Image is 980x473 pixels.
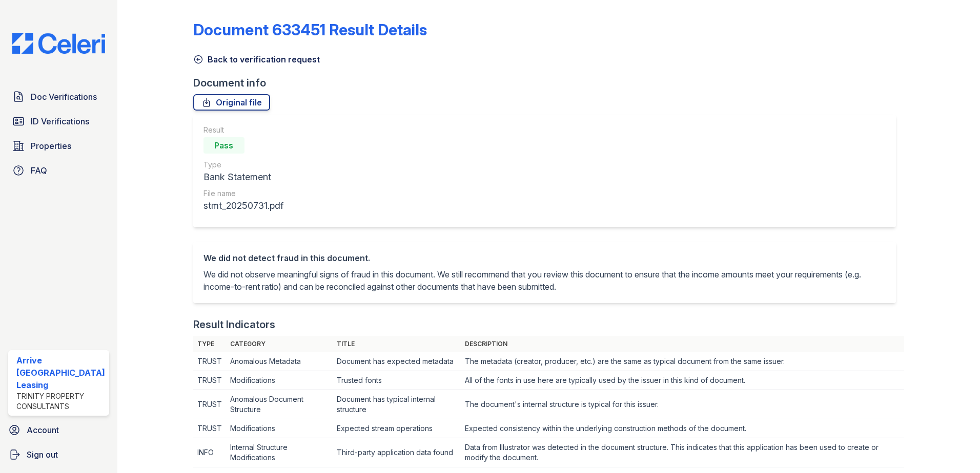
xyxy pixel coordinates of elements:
span: FAQ [31,164,47,177]
td: The metadata (creator, producer, etc.) are the same as typical document from the same issuer. [461,352,905,371]
span: Properties [31,140,71,152]
th: Description [461,336,905,352]
td: Internal Structure Modifications [226,438,333,467]
div: Pass [203,137,244,154]
td: Anomalous Document Structure [226,390,333,419]
a: Document 633451 Result Details [193,20,427,39]
td: TRUST [193,352,226,371]
a: Account [4,420,113,440]
a: Sign out [4,444,113,465]
td: TRUST [193,371,226,390]
a: Back to verification request [193,53,320,66]
span: Sign out [27,448,58,461]
div: Document info [193,76,905,90]
td: Expected stream operations [333,419,460,438]
td: The document's internal structure is typical for this issuer. [461,390,905,419]
td: Trusted fonts [333,371,460,390]
th: Category [226,336,333,352]
td: Anomalous Metadata [226,352,333,371]
th: Type [193,336,226,352]
span: ID Verifications [31,115,89,127]
div: Result Indicators [193,317,275,332]
p: We did not observe meaningful signs of fraud in this document. We still recommend that you review... [203,268,886,293]
td: Modifications [226,419,333,438]
div: Trinity Property Consultants [16,391,105,412]
a: FAQ [8,160,109,181]
td: Data from Illustrator was detected in the document structure. This indicates that this applicatio... [461,438,905,467]
a: ID Verifications [8,111,109,132]
div: Type [203,160,283,170]
th: Title [333,336,460,352]
td: Modifications [226,371,333,390]
span: Account [27,424,59,436]
div: Bank Statement [203,170,283,184]
td: TRUST [193,390,226,419]
div: We did not detect fraud in this document. [203,252,886,264]
div: File name [203,188,283,199]
td: Document has typical internal structure [333,390,460,419]
a: Properties [8,136,109,156]
div: Result [203,125,283,135]
div: Arrive [GEOGRAPHIC_DATA] Leasing [16,354,105,391]
td: Third-party application data found [333,438,460,467]
span: Doc Verifications [31,91,97,103]
td: Expected consistency within the underlying construction methods of the document. [461,419,905,438]
td: All of the fonts in use here are typically used by the issuer in this kind of document. [461,371,905,390]
a: Doc Verifications [8,87,109,107]
td: INFO [193,438,226,467]
a: Original file [193,94,270,111]
td: TRUST [193,419,226,438]
div: stmt_20250731.pdf [203,199,283,213]
img: CE_Logo_Blue-a8612792a0a2168367f1c8372b55b34899dd931a85d93a1a3d3e32e68fde9ad4.png [4,33,113,54]
td: Document has expected metadata [333,352,460,371]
